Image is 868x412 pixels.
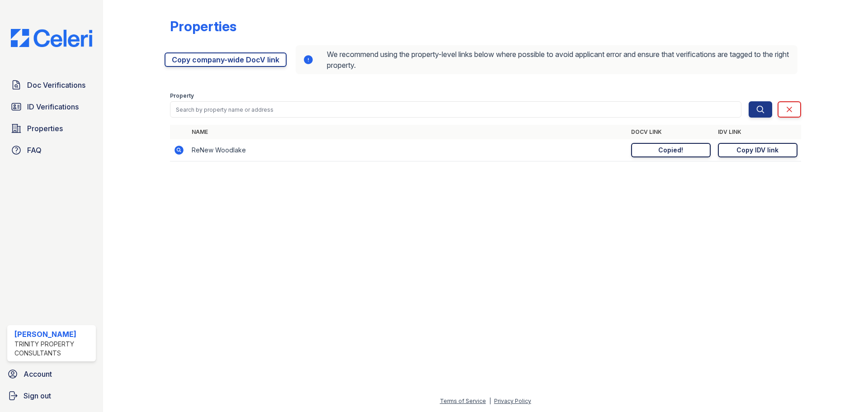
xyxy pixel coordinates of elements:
span: Doc Verifications [27,80,85,90]
span: Sign out [24,390,51,401]
div: Properties [170,18,236,34]
div: | [489,398,491,404]
span: Account [24,369,52,379]
div: We recommend using the property-level links below where possible to avoid applicant error and ens... [296,45,797,74]
a: ID Verifications [7,98,96,116]
th: Name [188,125,627,139]
a: Sign out [4,387,99,405]
label: Property [170,92,194,99]
a: Account [4,365,99,383]
span: ID Verifications [27,101,79,112]
th: IDV Link [714,125,801,139]
div: Copy IDV link [736,146,778,155]
a: Privacy Policy [494,398,531,404]
a: Copy company-wide DocV link [165,52,287,67]
input: Search by property name or address [170,101,741,118]
div: Trinity Property Consultants [14,340,92,358]
a: Copied! [631,143,711,157]
a: Copy IDV link [718,143,797,157]
td: ReNew Woodlake [188,139,627,161]
a: Terms of Service [440,398,486,404]
a: Doc Verifications [7,76,96,94]
a: Properties [7,119,96,137]
img: CE_Logo_Blue-a8612792a0a2168367f1c8372b55b34899dd931a85d93a1a3d3e32e68fde9ad4.png [4,29,99,47]
span: Properties [27,123,63,134]
th: DocV Link [627,125,714,139]
span: FAQ [27,145,42,156]
div: [PERSON_NAME] [14,329,92,340]
a: FAQ [7,141,96,159]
